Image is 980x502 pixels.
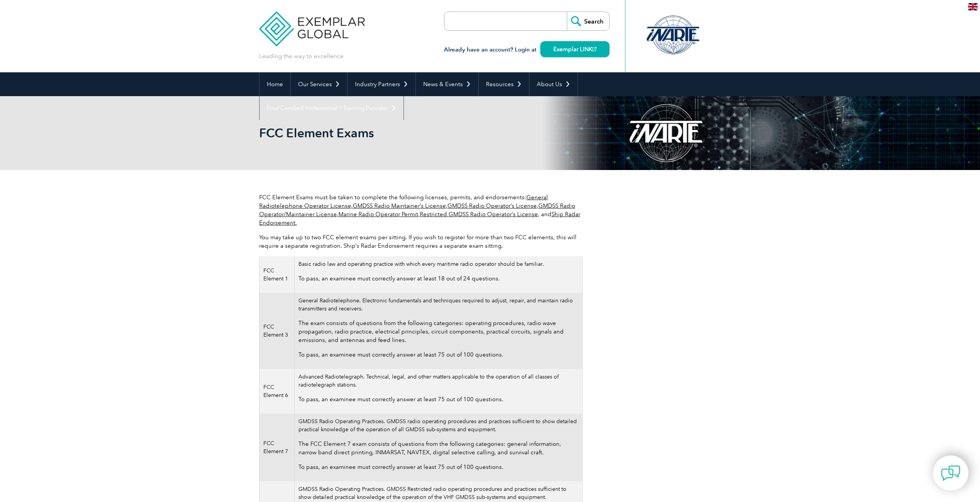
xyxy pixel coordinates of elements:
input: Search [567,12,609,30]
a: Industry Partners [348,72,415,96]
p: To pass, an examinee must correctly answer at least 18 out of 24 questions. [298,274,578,283]
a: Exemplar LINK [540,41,610,57]
td: FCC Element 3 [259,293,295,369]
p: FCC Element Exams must be taken to complete the following licenses, permits, and endorsements: , ... [259,193,583,227]
a: About Us [529,72,578,96]
img: en [968,3,978,10]
img: contact-chat.png [941,464,960,483]
a: GMDSS Radio Maintainer’s License [353,202,446,209]
a: GMDSS Radio Operator’s License [447,202,537,209]
td: General Radiotelephone. Electronic fundamentals and techniques required to adjust, repair, and ma... [295,293,582,369]
a: Find Certified Professional / Training Provider [260,96,404,120]
p: The FCC Element 7 exam consists of questions from the following categories: general information, ... [298,440,578,457]
p: Leading the way to excellence [259,52,343,60]
a: Ship Radar Endorsement. [259,211,580,226]
h3: Already have an account? Login at [444,45,610,55]
a: News & Events [416,72,478,96]
td: FCC Element 6 [259,369,295,414]
td: Basic radio law and operating practice with which every maritime radio operator should be familiar. [295,256,582,293]
a: Resources [479,72,529,96]
p: You may take up to two FCC element exams per sitting. If you wish to register for more than two F... [259,233,583,250]
p: To pass, an examinee must correctly answer at least 75 out of 100 questions. [298,350,578,359]
h2: FCC Element Exams [259,127,583,139]
a: Marine Radio Operator Permit [338,211,418,218]
p: To pass, an examinee must correctly answer at least 75 out of 100 questions. [298,395,578,404]
td: GMDSS Radio Operating Practices. GMDSS radio operating procedures and practices sufficient to sho... [295,414,582,481]
td: Advanced Radiotelegraph. Technical, legal, and other matters applicable to the operation of all c... [295,369,582,414]
p: To pass, an examinee must correctly answer at least 75 out of 100 questions. [298,463,578,471]
a: Our Services [291,72,347,96]
td: FCC Element 1 [259,256,295,293]
a: Restricted GMDSS Radio Operator’s License [420,211,538,218]
a: Home [260,72,290,96]
img: open_square.png [592,47,596,51]
p: The exam consists of questions from the following categories: operating procedures, radio wave pr... [298,319,578,344]
td: FCC Element 7 [259,414,295,481]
